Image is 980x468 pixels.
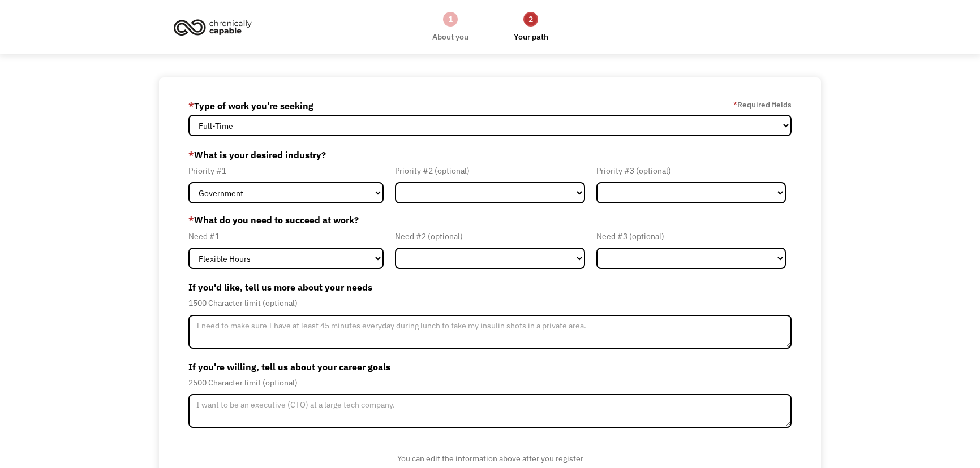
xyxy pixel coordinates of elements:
label: Required fields [733,98,792,111]
label: If you're willing, tell us about your career goals [188,358,792,376]
div: Need #1 [188,229,384,243]
div: Priority #3 (optional) [596,164,786,177]
label: If you'd like, tell us more about your needs [188,278,792,296]
label: What is your desired industry? [188,146,792,164]
div: Need #3 (optional) [596,229,786,243]
div: 1 [443,12,458,27]
a: 2Your path [514,11,548,44]
div: Your path [514,30,548,44]
label: Type of work you're seeking [188,97,313,115]
a: 1About you [432,11,468,44]
div: 1500 Character limit (optional) [188,296,792,310]
img: Chronically Capable logo [170,15,255,40]
label: What do you need to succeed at work? [188,213,792,227]
div: 2500 Character limit (optional) [188,376,792,389]
div: Need #2 (optional) [395,229,584,243]
div: About you [432,30,468,44]
div: Priority #1 [188,164,384,177]
div: Priority #2 (optional) [395,164,584,177]
div: You can edit the information above after you register [385,452,595,465]
div: 2 [523,12,538,27]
